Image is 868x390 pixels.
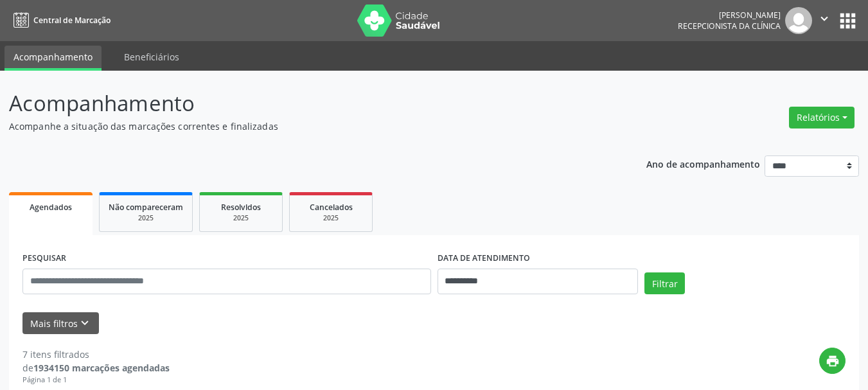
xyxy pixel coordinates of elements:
i: keyboard_arrow_down [78,316,92,330]
button: print [819,348,846,374]
div: [PERSON_NAME] [678,10,781,21]
p: Acompanhe a situação das marcações correntes e finalizadas [9,120,604,133]
button: Filtrar [644,272,685,294]
div: 2025 [209,213,273,223]
div: 2025 [299,213,363,223]
i:  [817,12,831,26]
span: Cancelados [310,202,353,213]
button: Mais filtroskeyboard_arrow_down [22,312,99,335]
div: 7 itens filtrados [22,348,170,361]
img: img [785,7,812,34]
label: PESQUISAR [22,249,66,269]
a: Acompanhamento [4,46,102,71]
span: Resolvidos [221,202,261,213]
p: Ano de acompanhamento [646,155,760,172]
strong: 1934150 marcações agendadas [33,362,170,374]
label: DATA DE ATENDIMENTO [438,249,530,269]
a: Central de Marcação [9,10,111,31]
div: Página 1 de 1 [22,375,170,386]
span: Agendados [30,202,72,213]
i: print [826,354,840,368]
div: 2025 [109,213,183,223]
span: Não compareceram [109,202,183,213]
p: Acompanhamento [9,87,604,120]
div: de [22,361,170,375]
span: Recepcionista da clínica [678,21,781,31]
button:  [812,7,837,34]
button: apps [837,10,859,32]
span: Central de Marcação [33,15,111,26]
a: Beneficiários [115,46,188,68]
button: Relatórios [789,107,855,129]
